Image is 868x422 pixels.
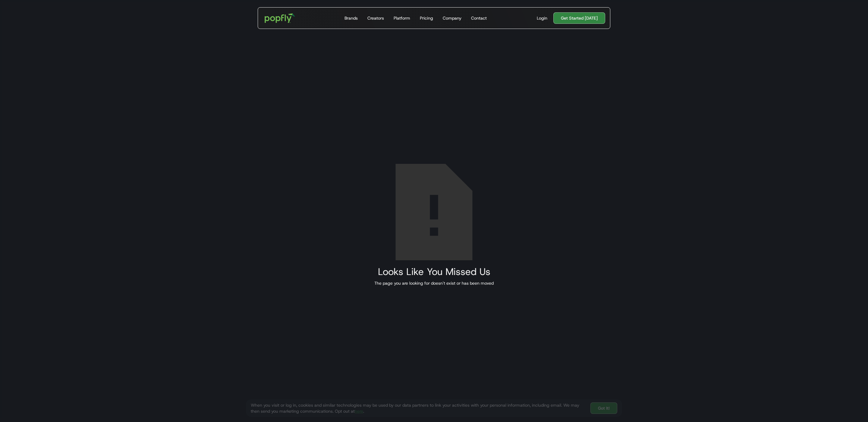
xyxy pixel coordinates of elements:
[440,8,464,29] a: Company
[469,8,489,29] a: Contact
[260,9,299,27] a: home
[367,15,384,21] div: Creators
[534,15,550,21] a: Login
[342,8,360,29] a: Brands
[443,15,461,21] div: Company
[344,15,358,21] div: Brands
[374,266,494,277] h2: Looks Like You Missed Us
[417,8,436,29] a: Pricing
[355,408,363,414] a: here
[590,402,617,414] a: Got It!
[365,8,386,29] a: Creators
[471,15,487,21] div: Contact
[394,15,410,21] div: Platform
[391,8,413,29] a: Platform
[553,12,605,24] a: Get Started [DATE]
[420,15,433,21] div: Pricing
[251,402,586,414] div: When you visit or log in, cookies and similar technologies may be used by our data partners to li...
[537,15,547,21] div: Login
[374,280,494,286] div: The page you are looking for doesn't exist or has been moved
